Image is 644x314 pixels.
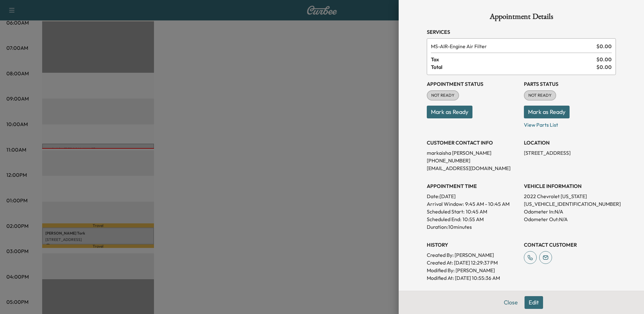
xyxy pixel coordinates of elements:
[524,182,616,190] h3: VEHICLE INFORMATION
[596,63,612,71] span: $ 0.00
[427,106,472,118] button: Mark as Ready
[463,215,484,223] p: 10:55 AM
[466,208,487,215] p: 10:45 AM
[427,259,519,266] p: Created At : [DATE] 12:29:37 PM
[427,164,519,172] p: [EMAIL_ADDRESS][DOMAIN_NAME]
[524,80,616,88] h3: Parts Status
[427,182,519,190] h3: APPOINTMENT TIME
[427,92,458,99] span: NOT READY
[524,139,616,146] h3: LOCATION
[524,106,570,118] button: Mark as Ready
[524,215,616,223] p: Odometer Out: N/A
[524,149,616,157] p: [STREET_ADDRESS]
[524,200,616,208] p: [US_VEHICLE_IDENTIFICATION_NUMBER]
[524,241,616,249] h3: CONTACT CUSTOMER
[500,296,522,309] button: Close
[596,56,612,63] span: $ 0.00
[427,80,519,88] h3: Appointment Status
[427,149,519,157] p: markaisha [PERSON_NAME]
[427,274,519,282] p: Modified At : [DATE] 10:55:36 AM
[431,63,596,71] span: Total
[431,56,596,63] span: Tax
[524,208,616,215] p: Odometer In: N/A
[427,200,519,208] p: Arrival Window:
[427,251,519,259] p: Created By : [PERSON_NAME]
[427,266,519,274] p: Modified By : [PERSON_NAME]
[427,241,519,249] h3: History
[524,192,616,200] p: 2022 Chevrolet [US_STATE]
[431,42,594,50] span: Engine Air Filter
[596,42,612,50] span: $ 0.00
[524,118,616,129] p: View Parts List
[427,208,464,215] p: Scheduled Start:
[525,296,543,309] button: Edit
[427,215,461,223] p: Scheduled End:
[427,223,519,231] p: Duration: 10 minutes
[427,139,519,146] h3: CUSTOMER CONTACT INFO
[427,157,519,164] p: [PHONE_NUMBER]
[427,13,616,23] h1: Appointment Details
[427,28,616,36] h3: Services
[427,192,519,200] p: Date: [DATE]
[465,200,510,208] span: 9:45 AM - 10:45 AM
[525,92,556,99] span: NOT READY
